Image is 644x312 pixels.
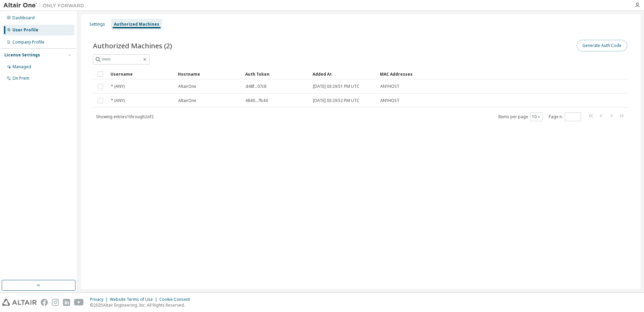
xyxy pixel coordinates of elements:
[90,302,194,308] p: © 2025 Altair Engineering, Inc. All Rights Reserved.
[246,98,268,103] span: 6840...7b44
[63,299,70,306] img: linkedin.svg
[313,98,359,103] span: [DATE] 03:29:52 PM UTC
[12,64,31,70] div: Managed
[549,112,581,121] span: Page n.
[380,69,558,79] div: MAC Addresses
[74,299,84,306] img: youtube.svg
[245,69,307,79] div: Auth Token
[90,297,110,302] div: Privacy
[498,112,543,121] span: Items per page
[89,22,105,27] div: Settings
[12,27,38,33] div: User Profile
[178,69,240,79] div: Hostname
[41,299,48,306] img: facebook.svg
[12,15,35,21] div: Dashboard
[2,299,37,306] img: altair_logo.svg
[111,84,125,89] span: * (ANY)
[110,69,172,79] div: Username
[114,22,159,27] div: Authorized Machines
[532,114,541,120] button: 10
[3,2,88,9] img: Altair One
[111,98,125,103] span: * (ANY)
[178,98,196,103] span: AltairOne
[380,84,399,89] span: ANYHOST
[246,84,266,89] span: d48f...07c8
[159,297,194,302] div: Cookie Consent
[52,299,59,306] img: instagram.svg
[313,84,359,89] span: [DATE] 03:29:51 PM UTC
[12,40,44,45] div: Company Profile
[93,41,172,50] span: Authorized Machines (2)
[577,40,627,51] button: Generate Auth Code
[380,98,399,103] span: ANYHOST
[178,84,196,89] span: AltairOne
[4,52,40,58] div: License Settings
[12,76,29,81] div: On Prem
[313,69,375,79] div: Added At
[96,114,154,120] span: Showing entries 1 through 2 of 2
[110,297,159,302] div: Website Terms of Use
